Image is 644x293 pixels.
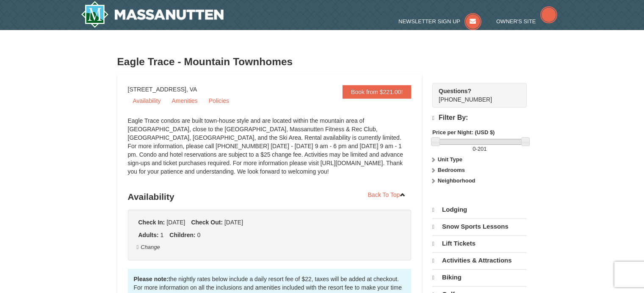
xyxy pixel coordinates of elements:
[166,219,185,226] span: [DATE]
[117,53,527,70] h3: Eagle Trace - Mountain Townhomes
[438,177,475,184] strong: Neighborhood
[169,232,195,238] strong: Children:
[166,94,202,107] a: Amenities
[439,87,511,103] span: [PHONE_NUMBER]
[398,18,460,25] span: Newsletter Sign Up
[138,232,159,238] strong: Adults:
[438,156,462,163] strong: Unit Type
[432,269,527,285] a: Biking
[432,129,495,135] strong: Price per Night: (USD $)
[197,232,201,238] span: 0
[160,232,164,238] span: 1
[191,219,223,226] strong: Check Out:
[439,88,471,94] strong: Questions?
[204,94,234,107] a: Policies
[128,188,412,205] h3: Availability
[473,146,475,152] span: 0
[432,218,527,235] a: Snow Sports Lessons
[432,252,527,268] a: Activities & Attractions
[224,219,243,226] span: [DATE]
[128,94,166,107] a: Availability
[432,235,527,252] a: Lift Tickets
[343,85,411,99] a: Book from $221.00!
[134,276,169,282] strong: Please note:
[438,167,465,173] strong: Bedrooms
[136,243,160,252] button: Change
[128,116,412,184] div: Eagle Trace condos are built town-house style and are located within the mountain area of [GEOGRA...
[432,145,527,153] label: -
[496,18,557,25] a: Owner's Site
[362,188,412,201] a: Back To Top
[432,114,527,122] h4: Filter By:
[138,219,165,226] strong: Check In:
[432,202,527,218] a: Lodging
[81,1,224,28] a: Massanutten Resort
[478,146,487,152] span: 201
[496,18,536,25] span: Owner's Site
[398,18,481,25] a: Newsletter Sign Up
[81,1,224,28] img: Massanutten Resort Logo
